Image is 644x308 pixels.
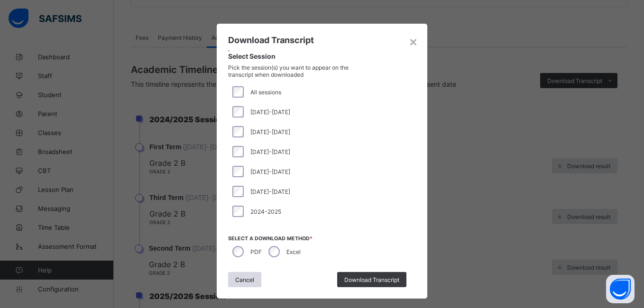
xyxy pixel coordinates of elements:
button: Open asap [606,275,635,303]
span: Select Session [228,52,409,60]
span: [DATE]-[DATE] [250,188,290,195]
span: 2024-2025 [250,208,281,215]
label: PDF [250,248,262,255]
span: All sessions [250,89,281,96]
span: Download Transcript [344,276,399,283]
div: × [409,33,418,49]
div: , [228,45,409,78]
span: Pick the session(s) you want to appear on the transcript when downloaded [228,64,355,78]
span: Download Transcript [228,35,314,45]
span: [DATE]-[DATE] [250,109,290,116]
span: [DATE]-[DATE] [250,128,290,136]
span: [DATE]-[DATE] [250,168,290,175]
span: [DATE]-[DATE] [250,148,290,155]
label: Excel [286,248,301,255]
span: Cancel [235,276,254,283]
span: Select a download method [228,236,416,242]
